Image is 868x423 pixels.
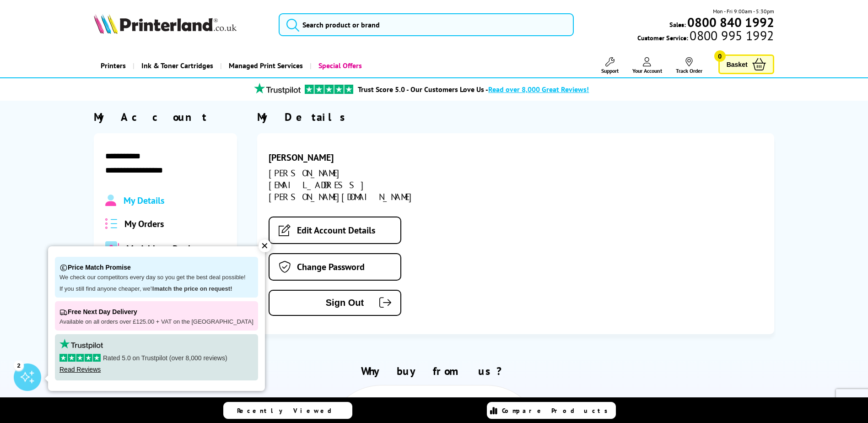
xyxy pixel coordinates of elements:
[488,85,589,94] span: Read over 8,000 Great Reviews!
[727,58,748,70] span: Basket
[713,7,774,16] span: Mon - Fri 9:00am - 5:30pm
[105,241,119,256] img: address-book-duotone-solid.svg
[305,85,353,94] img: trustpilot rating
[59,339,103,349] img: trustpilot rating
[14,360,24,370] div: 2
[487,402,616,419] a: Compare Products
[257,110,774,124] div: My Details
[269,167,431,203] div: [PERSON_NAME][EMAIL_ADDRESS][PERSON_NAME][DOMAIN_NAME]
[250,83,305,94] img: trustpilot rating
[237,407,341,415] span: Recently Viewed
[279,13,574,36] input: Search product or brand
[601,67,619,74] span: Support
[632,67,662,74] span: Your Account
[269,152,431,163] div: [PERSON_NAME]
[94,54,133,77] a: Printers
[676,57,702,74] a: Track Order
[269,253,401,281] a: Change Password
[59,366,101,373] a: Read Reviews
[133,54,220,77] a: Ink & Toner Cartridges
[94,110,237,124] div: My Account
[283,298,364,308] span: Sign Out
[601,57,619,74] a: Support
[59,274,253,282] p: We check our competitors every day so you get the best deal possible!
[59,354,101,362] img: stars-5.svg
[718,54,774,74] a: Basket 0
[94,14,237,34] img: Printerland Logo
[105,195,116,206] img: Profile.svg
[358,85,589,94] a: Trust Score 5.0 - Our Customers Love Us -Read over 8,000 Great Reviews!
[269,290,401,316] button: Sign Out
[59,285,253,293] p: If you still find anyone cheaper, we'll
[59,318,253,326] p: Available on all orders over £125.00 + VAT on the [GEOGRAPHIC_DATA]
[687,14,774,31] b: 0800 840 1992
[714,50,726,62] span: 0
[686,18,774,27] a: 0800 840 1992
[269,217,401,244] a: Edit Account Details
[154,285,232,292] strong: match the price on request!
[59,261,253,274] p: Price Match Promise
[141,54,213,77] span: Ink & Toner Cartridges
[59,306,253,318] p: Free Next Day Delivery
[223,402,352,419] a: Recently Viewed
[124,195,164,206] span: My Details
[688,31,774,40] span: 0800 995 1992
[637,31,774,42] span: Customer Service:
[94,364,774,378] h2: Why buy from us?
[94,14,267,36] a: Printerland Logo
[105,218,117,229] img: all-order.svg
[632,57,662,74] a: Your Account
[124,218,164,230] span: My Orders
[59,354,253,362] p: Rated 5.0 on Trustpilot (over 8,000 reviews)
[310,54,369,77] a: Special Offers
[502,407,613,415] span: Compare Products
[669,20,686,29] span: Sales:
[220,54,310,77] a: Managed Print Services
[259,239,271,252] div: ✕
